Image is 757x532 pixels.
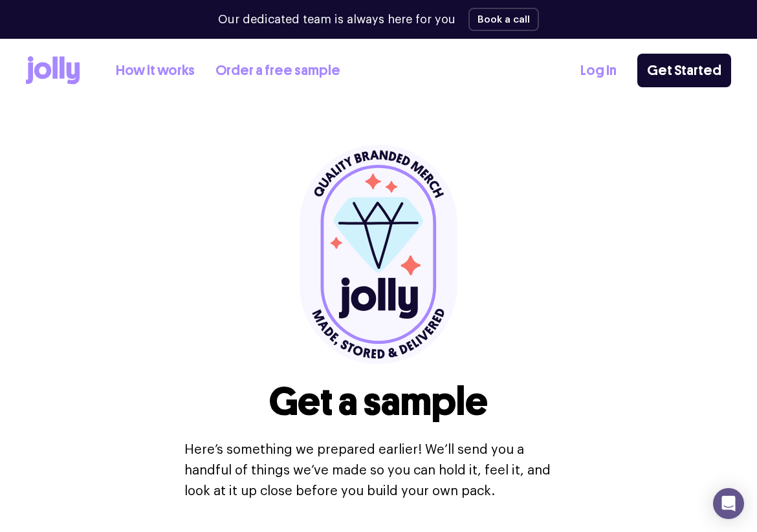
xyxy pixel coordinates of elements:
[637,54,731,87] a: Get Started
[215,60,340,81] a: Order a free sample
[468,8,539,31] button: Book a call
[184,440,573,502] p: Here’s something we prepared earlier! We’ll send you a handful of things we’ve made so you can ho...
[116,60,195,81] a: How it works
[218,11,455,28] p: Our dedicated team is always here for you
[713,488,744,519] div: Open Intercom Messenger
[269,380,488,424] h1: Get a sample
[580,60,617,81] a: Log In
